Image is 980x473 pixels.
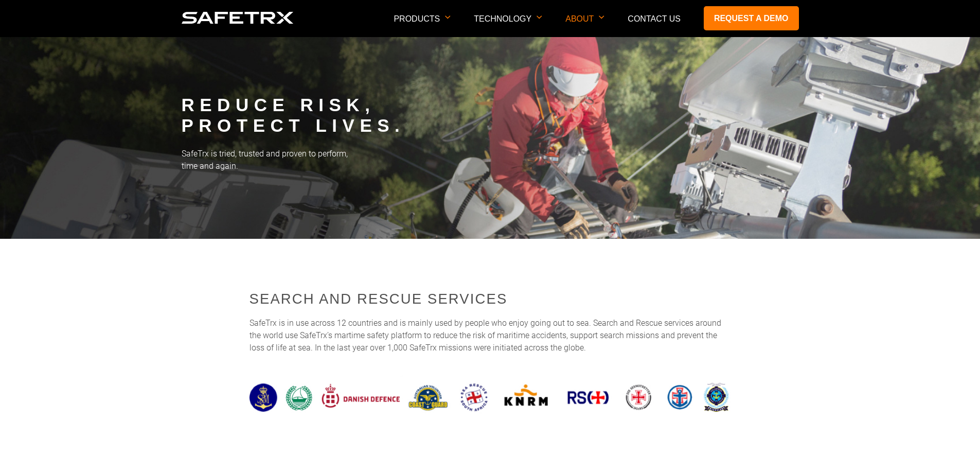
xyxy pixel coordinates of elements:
h1: REDUCE RISK, PROTECT LIVES. [182,95,799,136]
a: Request a demo [704,6,799,30]
a: Contact Us [628,14,681,23]
h2: Search and Rescue services [250,289,731,309]
p: SafeTrx is in use across 12 countries and is mainly used by people who enjoy going out to sea. Se... [250,317,731,354]
p: Technology [474,14,542,37]
img: Arrow down icon [537,15,542,19]
img: Arrow down icon [445,15,451,19]
img: Logo SafeTrx [182,12,294,24]
img: Arrow down icon [599,15,604,19]
p: About [565,14,604,37]
p: SafeTrx is tried, trusted and proven to perform, time and again. [182,148,799,172]
p: Products [394,14,451,37]
img: SafeTrx search and rescue logo [250,375,731,420]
